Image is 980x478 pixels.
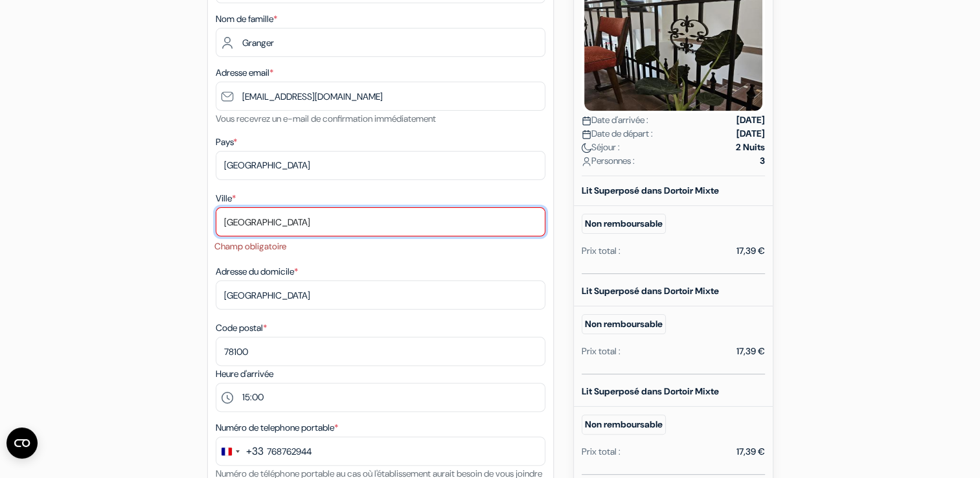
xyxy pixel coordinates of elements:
b: Lit Superposé dans Dortoir Mixte [582,385,719,397]
small: Non remboursable [582,214,666,234]
strong: 3 [760,154,765,168]
small: Vous recevrez un e-mail de confirmation immédiatement [216,113,436,124]
label: Heure d'arrivée [216,367,273,381]
input: Entrer adresse e-mail [216,82,545,111]
div: Prix total : [582,445,621,459]
img: moon.svg [582,143,591,153]
div: +33 [246,444,264,459]
div: 17,39 € [736,445,765,459]
img: calendar.svg [582,116,591,126]
div: 17,39 € [736,244,765,258]
small: Non remboursable [582,314,666,334]
div: Prix total : [582,244,621,258]
label: Numéro de telephone portable [216,421,338,435]
li: Champ obligatoire [214,240,545,253]
button: Change country, selected France (+33) [216,437,264,465]
span: Date d'arrivée : [582,113,648,127]
label: Ville [216,192,236,205]
img: calendar.svg [582,130,591,139]
div: 17,39 € [736,345,765,358]
span: Séjour : [582,141,620,154]
strong: 2 Nuits [736,141,765,154]
button: Ouvrir le widget CMP [6,427,38,459]
span: Date de départ : [582,127,653,141]
img: user_icon.svg [582,157,591,166]
strong: [DATE] [736,113,765,127]
strong: [DATE] [736,127,765,141]
label: Adresse du domicile [216,265,298,279]
label: Nom de famille [216,12,277,26]
label: Pays [216,135,237,149]
b: Lit Superposé dans Dortoir Mixte [582,285,719,297]
label: Adresse email [216,66,273,80]
b: Lit Superposé dans Dortoir Mixte [582,185,719,196]
label: Code postal [216,321,267,335]
input: Entrer le nom de famille [216,28,545,57]
span: Personnes : [582,154,635,168]
div: Prix total : [582,345,621,358]
small: Non remboursable [582,415,666,435]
